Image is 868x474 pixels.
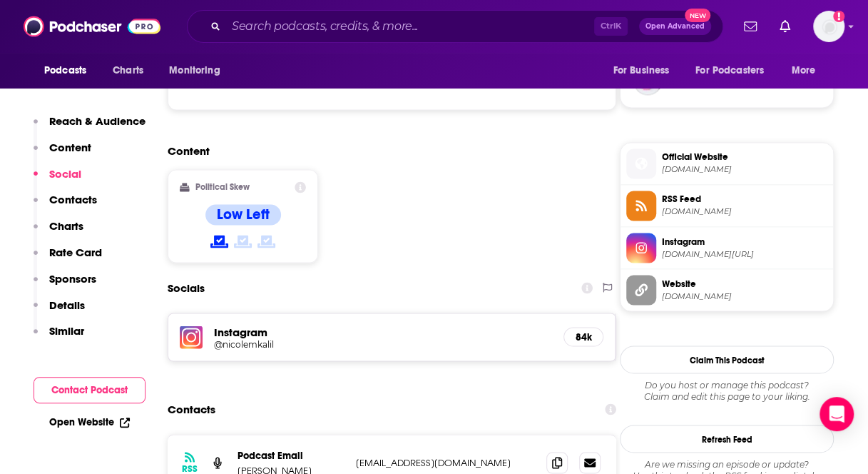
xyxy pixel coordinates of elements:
[695,61,764,81] span: For Podcasters
[686,57,785,84] button: open menu
[645,23,705,30] span: Open Advanced
[49,324,84,338] p: Similar
[34,167,81,193] button: Social
[187,10,723,43] div: Search podcasts, credits, & more...
[738,14,762,39] a: Show notifications dropdown
[49,246,102,259] p: Rate Card
[639,18,711,35] button: Open AdvancedNew
[813,11,844,42] img: User Profile
[34,114,145,141] button: Reach & Audience
[662,151,827,163] span: Official Website
[34,377,145,403] button: Contact Podcast
[214,338,552,349] a: @nicolemkalil
[626,275,827,305] a: Website[DOMAIN_NAME]
[662,291,827,301] span: nicolekalil.com
[774,14,796,39] a: Show notifications dropdown
[626,148,827,178] a: Official Website[DOMAIN_NAME]
[620,379,834,402] div: Claim and edit this page to your liking.
[662,193,827,206] span: RSS Feed
[195,182,250,192] h2: Political Skew
[168,274,205,301] h2: Socials
[662,164,827,175] span: nicolekalil.com
[620,346,834,373] button: Claim This Podcast
[662,277,827,290] span: Website
[662,206,827,217] span: rss.pdrl.fm
[226,15,594,38] input: Search podcasts, credits, & more...
[49,193,97,206] p: Contacts
[620,425,834,453] button: Refresh Feed
[238,449,344,461] p: Podcast Email
[792,61,816,81] span: More
[685,9,710,22] span: New
[833,11,844,22] svg: Add a profile image
[820,397,854,431] div: Open Intercom Messenger
[214,338,442,349] h5: @nicolemkalil
[217,206,270,223] h4: Low Left
[626,191,827,221] a: RSS Feed[DOMAIN_NAME]
[214,325,552,338] h5: Instagram
[34,193,97,219] button: Contacts
[782,57,834,84] button: open menu
[49,298,85,312] p: Details
[44,61,86,81] span: Podcasts
[603,57,687,84] button: open menu
[159,57,238,84] button: open menu
[626,233,827,263] a: Instagram[DOMAIN_NAME][URL]
[613,61,669,81] span: For Business
[49,416,130,428] a: Open Website
[168,395,215,423] h2: Contacts
[813,11,844,42] button: Show profile menu
[356,456,535,468] p: [EMAIL_ADDRESS][DOMAIN_NAME]
[576,331,591,343] h5: 84k
[182,463,198,474] h3: RSS
[813,11,844,42] span: Logged in as CaveHenricks
[34,219,83,246] button: Charts
[34,324,84,351] button: Similar
[24,13,160,40] img: Podchaser - Follow, Share and Rate Podcasts
[180,326,203,348] img: iconImage
[662,235,827,248] span: Instagram
[620,379,834,390] span: Do you host or manage this podcast?
[34,272,96,298] button: Sponsors
[34,57,105,84] button: open menu
[49,141,91,154] p: Content
[34,141,91,167] button: Content
[49,114,145,128] p: Reach & Audience
[34,246,102,272] button: Rate Card
[113,61,143,81] span: Charts
[103,57,152,84] a: Charts
[662,248,827,259] span: instagram.com/nicolemkalil
[594,17,628,36] span: Ctrl K
[49,272,96,286] p: Sponsors
[49,167,81,181] p: Social
[49,219,83,233] p: Charts
[34,298,85,325] button: Details
[168,144,605,158] h2: Content
[169,61,220,81] span: Monitoring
